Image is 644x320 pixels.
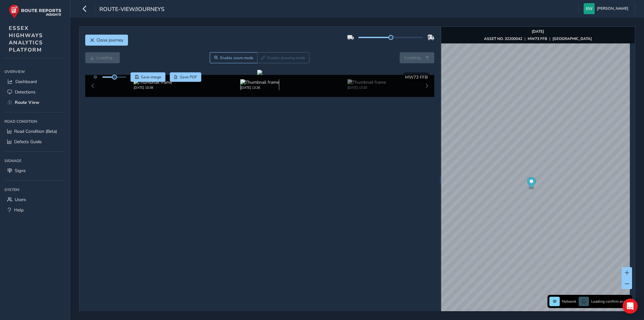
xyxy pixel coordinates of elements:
span: Close journey [97,37,123,43]
div: Open Intercom Messenger [623,299,638,314]
span: ESSEX HIGHWAYS ANALYTICS PLATFORM [9,25,43,53]
span: Detections [15,89,36,95]
img: diamond-layout [584,3,595,14]
a: Road Condition (Beta) [4,126,66,137]
a: Route View [4,97,66,108]
strong: [DATE] [532,29,544,34]
span: Save PDF [180,75,197,80]
div: [DATE] 13:26 [241,85,279,90]
div: Map marker [527,177,536,190]
span: Help [14,207,24,213]
a: Signs [4,166,66,176]
span: Network [562,299,576,304]
button: [PERSON_NAME] [584,3,630,14]
img: Thumbnail frame [241,79,279,85]
button: Save [130,72,165,82]
div: Road Condition [4,117,66,126]
span: route-view/journeys [99,5,164,14]
span: Loading confirm assets [591,299,630,304]
span: Enable zoom mode [220,55,253,60]
img: rr logo [9,4,61,19]
button: Zoom [210,52,257,63]
span: Signs [15,168,26,174]
div: System [4,185,66,194]
button: Close journey [85,35,128,46]
div: Overview [4,67,66,76]
span: MW73 FFB [405,74,428,80]
a: Help [4,205,66,215]
span: Route View [15,99,39,105]
span: Road Condition (Beta) [14,128,57,134]
div: [DATE] 13:20 [347,85,386,90]
img: Thumbnail frame [134,79,172,85]
button: PDF [170,72,202,82]
span: [PERSON_NAME] [597,3,628,14]
span: Dashboard [15,79,37,85]
span: Users [15,197,26,203]
a: Users [4,194,66,205]
div: | | [484,36,592,41]
div: [DATE] 10:38 [134,85,172,90]
a: Dashboard [4,76,66,87]
img: Thumbnail frame [347,79,386,85]
div: Signage [4,156,66,166]
span: Save image [141,75,161,80]
strong: ASSET NO. 32200042 [484,36,522,41]
strong: [GEOGRAPHIC_DATA] [552,36,592,41]
strong: MW73 FFB [528,36,547,41]
span: Defects Guide [14,139,42,145]
a: Detections [4,87,66,97]
a: Defects Guide [4,137,66,147]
